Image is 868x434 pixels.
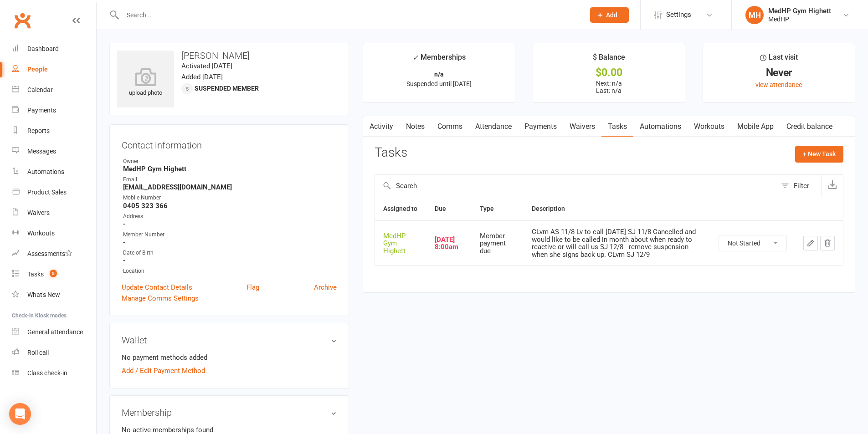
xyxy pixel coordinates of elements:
[472,197,524,220] th: Type
[123,238,337,246] strong: -
[122,282,192,293] a: Update Contact Details
[768,7,831,15] div: MedHP Gym Highett
[123,230,337,239] div: Member Number
[363,116,400,137] a: Activity
[606,11,617,19] span: Add
[123,256,337,265] strong: -
[383,232,418,255] div: MedHP Gym Highett
[123,220,337,228] strong: -
[27,45,59,52] div: Dashboard
[711,68,847,77] div: Never
[27,230,55,237] div: Workouts
[406,80,472,87] span: Suspended until [DATE]
[524,197,710,220] th: Description
[435,236,463,251] div: [DATE] 8:00am
[666,5,691,25] span: Settings
[12,322,96,342] a: General attendance kiosk mode
[375,197,426,220] th: Assigned to
[181,62,232,70] time: Activated [DATE]
[314,282,337,293] a: Archive
[768,15,831,23] div: MedHP
[27,148,56,155] div: Messages
[12,162,96,182] a: Automations
[12,285,96,305] a: What's New
[122,408,337,418] h3: Membership
[426,197,472,220] th: Due
[601,116,633,137] a: Tasks
[431,116,469,137] a: Comms
[122,293,199,304] a: Manage Comms Settings
[12,59,96,80] a: People
[123,194,337,202] div: Mobile Number
[12,80,96,100] a: Calendar
[563,116,601,137] a: Waivers
[117,51,341,61] h3: [PERSON_NAME]
[633,116,688,137] a: Automations
[731,116,780,137] a: Mobile App
[590,7,629,23] button: Add
[400,116,431,137] a: Notes
[27,189,67,196] div: Product Sales
[12,264,96,285] a: Tasks 5
[27,369,67,377] div: Class check-in
[27,271,44,278] div: Tasks
[688,116,731,137] a: Workouts
[12,100,96,121] a: Payments
[123,212,337,221] div: Address
[776,175,822,197] button: Filter
[375,175,776,197] input: Search
[469,116,518,137] a: Attendance
[11,9,34,32] a: Clubworx
[120,9,578,21] input: Search...
[12,203,96,223] a: Waivers
[27,349,49,356] div: Roll call
[122,335,337,345] h3: Wallet
[27,328,83,336] div: General attendance
[27,209,50,216] div: Waivers
[12,223,96,244] a: Workouts
[117,68,174,98] div: upload photo
[795,146,843,162] button: + New Task
[27,127,50,134] div: Reports
[12,121,96,141] a: Reports
[123,165,337,173] strong: MedHP Gym Highett
[480,232,515,255] div: Member payment due
[12,182,96,203] a: Product Sales
[27,250,72,257] div: Assessments
[122,352,337,363] li: No payment methods added
[593,51,625,68] div: $ Balance
[247,282,259,293] a: Flag
[12,342,96,363] a: Roll call
[27,291,60,298] div: What's New
[122,137,337,150] h3: Contact information
[27,86,53,93] div: Calendar
[12,363,96,383] a: Class kiosk mode
[541,80,677,94] p: Next: n/a Last: n/a
[27,107,56,114] div: Payments
[181,73,223,81] time: Added [DATE]
[760,51,798,68] div: Last visit
[541,68,677,77] div: $0.00
[123,183,337,191] strong: [EMAIL_ADDRESS][DOMAIN_NAME]
[27,168,64,175] div: Automations
[412,53,418,62] i: ✓
[195,85,259,92] span: Suspended member
[375,146,407,160] h3: Tasks
[434,71,444,78] strong: n/a
[794,180,809,191] div: Filter
[518,116,563,137] a: Payments
[412,51,466,68] div: Memberships
[50,270,57,277] span: 5
[780,116,839,137] a: Credit balance
[123,175,337,184] div: Email
[122,365,205,376] a: Add / Edit Payment Method
[745,6,764,24] div: MH
[123,267,337,276] div: Location
[12,141,96,162] a: Messages
[123,249,337,257] div: Date of Birth
[12,39,96,59] a: Dashboard
[123,202,337,210] strong: 0405 323 366
[755,81,802,88] a: view attendance
[123,157,337,166] div: Owner
[532,228,702,258] div: CLvm AS 11/8 Lv to call [DATE] SJ 11/8 Cancelled and would like to be called in month about when ...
